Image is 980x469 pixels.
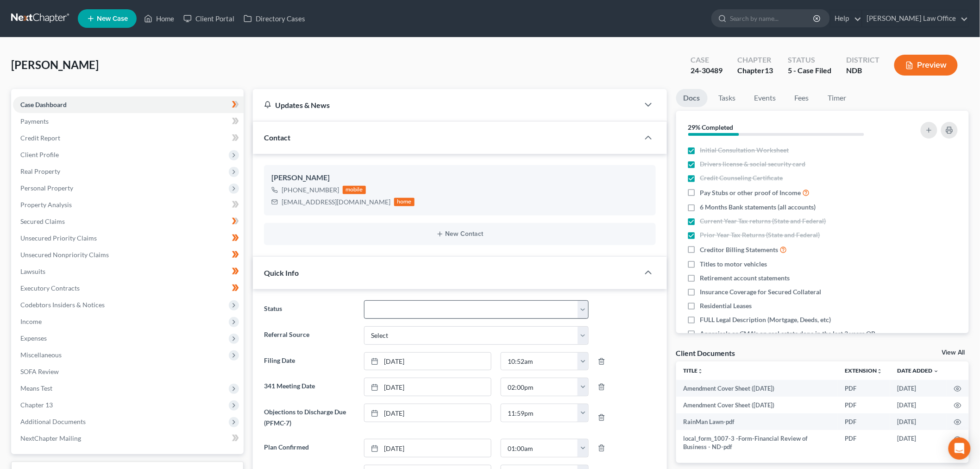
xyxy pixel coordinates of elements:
[676,430,838,456] td: local_form_1007-3 -Form-Financial Review of Business - ND-pdf
[765,66,773,75] span: 13
[846,65,879,76] div: NDB
[20,251,109,259] span: Unsecured Nonpriority Claims
[700,260,767,269] span: Titles to motor vehicles
[13,230,244,247] a: Unsecured Priority Claims
[890,413,947,430] td: [DATE]
[364,378,491,396] a: [DATE]
[20,284,80,292] span: Executory Contracts
[676,397,838,413] td: Amendment Cover Sheet ([DATE])
[20,301,105,309] span: Codebtors Insiders & Notices
[846,55,879,65] div: District
[271,230,648,238] button: New Contact
[97,15,128,22] span: New Case
[239,10,310,27] a: Directory Cases
[20,434,81,442] span: NextChapter Mailing
[788,65,831,76] div: 5 - Case Filed
[264,100,628,110] div: Updates & News
[271,172,648,184] div: [PERSON_NAME]
[20,234,97,242] span: Unsecured Priority Claims
[20,418,86,425] span: Additional Documents
[11,58,99,71] span: [PERSON_NAME]
[20,267,45,275] span: Lawsuits
[838,430,890,456] td: PDF
[698,368,704,374] i: unfold_more
[688,123,734,131] strong: 29% Completed
[364,404,491,422] a: [DATE]
[737,65,773,76] div: Chapter
[838,397,890,413] td: PDF
[20,134,60,142] span: Credit Report
[934,368,939,374] i: expand_more
[13,363,244,380] a: SOFA Review
[259,404,359,431] label: Objections to Discharge Due (PFMC-7)
[942,349,965,356] a: View All
[13,213,244,230] a: Secured Claims
[13,430,244,447] a: NextChapter Mailing
[501,404,578,422] input: -- : --
[20,351,62,359] span: Miscellaneous
[13,247,244,263] a: Unsecured Nonpriority Claims
[700,273,790,283] span: Retirement account statements
[700,329,888,348] span: Appraisals or CMA's on real estate done in the last 3 years OR required by attorney
[282,197,390,207] div: [EMAIL_ADDRESS][DOMAIN_NAME]
[821,89,854,107] a: Timer
[890,430,947,456] td: [DATE]
[20,384,52,392] span: Means Test
[845,367,883,374] a: Extensionunfold_more
[730,10,815,27] input: Search by name...
[20,117,49,125] span: Payments
[20,368,59,375] span: SOFA Review
[877,368,883,374] i: unfold_more
[259,352,359,371] label: Filing Date
[838,380,890,397] td: PDF
[700,188,801,197] span: Pay Stubs or other proof of Income
[20,151,59,158] span: Client Profile
[894,55,958,76] button: Preview
[139,10,179,27] a: Home
[13,196,244,213] a: Property Analysis
[700,245,779,254] span: Creditor Billing Statements
[711,89,743,107] a: Tasks
[747,89,784,107] a: Events
[264,133,290,142] span: Contact
[898,367,939,374] a: Date Added expand_more
[13,113,244,130] a: Payments
[20,317,42,325] span: Income
[343,186,366,194] div: mobile
[700,315,831,324] span: FULL Legal Description (Mortgage, Deeds, etc)
[13,263,244,280] a: Lawsuits
[364,439,491,457] a: [DATE]
[691,55,722,65] div: Case
[264,268,299,277] span: Quick Info
[13,280,244,297] a: Executory Contracts
[788,55,831,65] div: Status
[676,348,735,358] div: Client Documents
[259,378,359,396] label: 341 Meeting Date
[700,230,820,240] span: Prior Year Tax Returns (State and Federal)
[676,413,838,430] td: RainMan Lawn-pdf
[830,10,861,27] a: Help
[890,380,947,397] td: [DATE]
[20,101,67,108] span: Case Dashboard
[949,437,971,460] div: Open Intercom Messenger
[259,326,359,345] label: Referral Source
[364,353,491,370] a: [DATE]
[501,378,578,396] input: -- : --
[838,413,890,430] td: PDF
[700,216,826,226] span: Current Year Tax returns (State and Federal)
[20,167,60,175] span: Real Property
[259,300,359,319] label: Status
[676,380,838,397] td: Amendment Cover Sheet ([DATE])
[700,287,822,297] span: Insurance Coverage for Secured Collateral
[501,353,578,370] input: -- : --
[890,397,947,413] td: [DATE]
[20,401,53,409] span: Chapter 13
[13,130,244,146] a: Credit Report
[501,439,578,457] input: -- : --
[20,217,65,225] span: Secured Claims
[13,96,244,113] a: Case Dashboard
[20,184,73,192] span: Personal Property
[259,439,359,457] label: Plan Confirmed
[700,159,806,169] span: Drivers license & social security card
[691,65,722,76] div: 24-30489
